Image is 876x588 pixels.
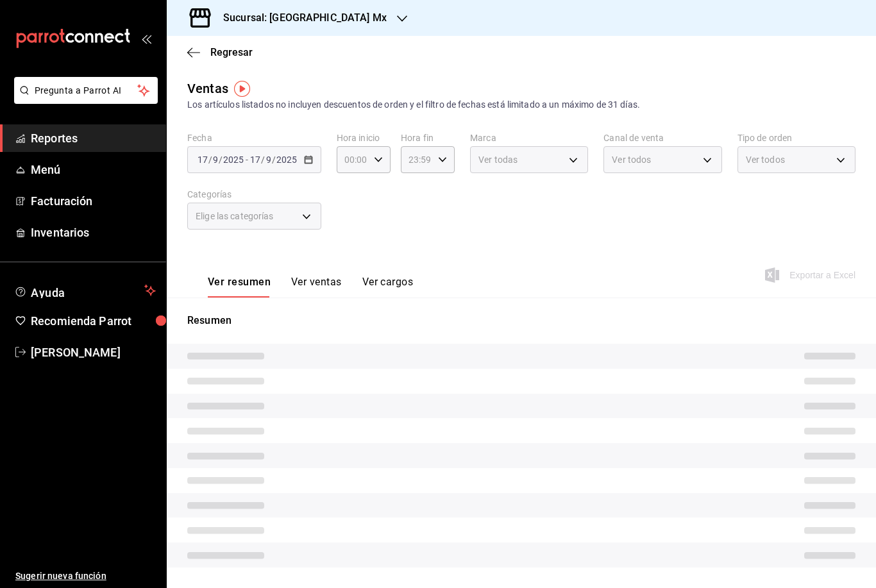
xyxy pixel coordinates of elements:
span: / [272,155,276,165]
button: Ver resumen [208,276,271,298]
label: Tipo de orden [737,133,855,142]
div: navigation tabs [208,276,413,298]
span: Regresar [210,46,253,58]
label: Categorías [187,190,321,199]
button: Ver cargos [362,276,414,298]
button: Regresar [187,46,253,58]
span: Reportes [31,130,156,147]
span: Menú [31,161,156,178]
h3: Sucursal: [GEOGRAPHIC_DATA] Mx [213,10,387,26]
label: Canal de venta [603,133,721,142]
span: / [208,155,212,165]
span: [PERSON_NAME] [31,344,156,361]
label: Hora fin [401,133,455,142]
span: Inventarios [31,224,156,241]
span: Elige las categorías [196,210,274,223]
input: -- [249,155,261,165]
input: -- [265,155,272,165]
span: / [219,155,223,165]
span: Pregunta a Parrot AI [35,84,138,97]
span: Ver todos [612,153,651,166]
span: / [261,155,265,165]
span: Facturación [31,192,156,210]
a: Pregunta a Parrot AI [9,93,158,106]
label: Hora inicio [337,133,391,142]
input: -- [197,155,208,165]
span: Sugerir nueva función [15,569,156,583]
p: Resumen [187,313,855,328]
img: Tooltip marker [234,81,250,97]
div: Ventas [187,79,228,98]
button: Ver ventas [291,276,342,298]
span: Ver todas [478,153,518,166]
label: Fecha [187,133,321,142]
label: Marca [470,133,588,142]
input: ---- [223,155,244,165]
button: Pregunta a Parrot AI [14,77,158,104]
span: Ver todos [746,153,785,166]
span: - [246,155,248,165]
input: -- [212,155,219,165]
span: Recomienda Parrot [31,312,156,330]
input: ---- [276,155,298,165]
button: open_drawer_menu [141,33,151,44]
span: Ayuda [31,283,139,298]
div: Los artículos listados no incluyen descuentos de orden y el filtro de fechas está limitado a un m... [187,98,855,112]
